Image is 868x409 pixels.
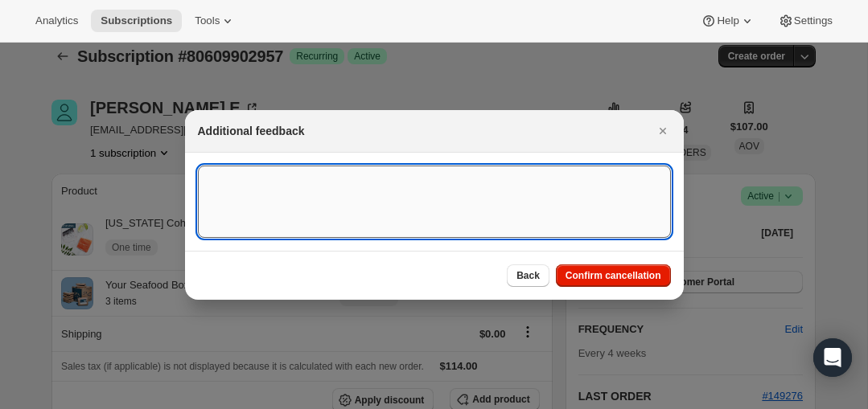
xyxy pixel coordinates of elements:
span: Confirm cancellation [566,269,661,282]
button: Settings [768,10,842,32]
span: Back [516,269,540,282]
div: Open Intercom Messenger [813,338,852,377]
button: Confirm cancellation [556,264,671,287]
span: Tools [195,14,220,27]
span: Subscriptions [101,14,172,27]
span: Settings [794,14,833,27]
button: Back [507,264,549,287]
span: Analytics [35,14,78,27]
button: Analytics [26,10,88,32]
button: Help [691,10,764,32]
h2: Additional feedback [198,123,305,139]
button: Subscriptions [91,10,182,32]
span: Help [717,14,738,27]
button: Close [652,120,674,142]
button: Tools [185,10,245,32]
